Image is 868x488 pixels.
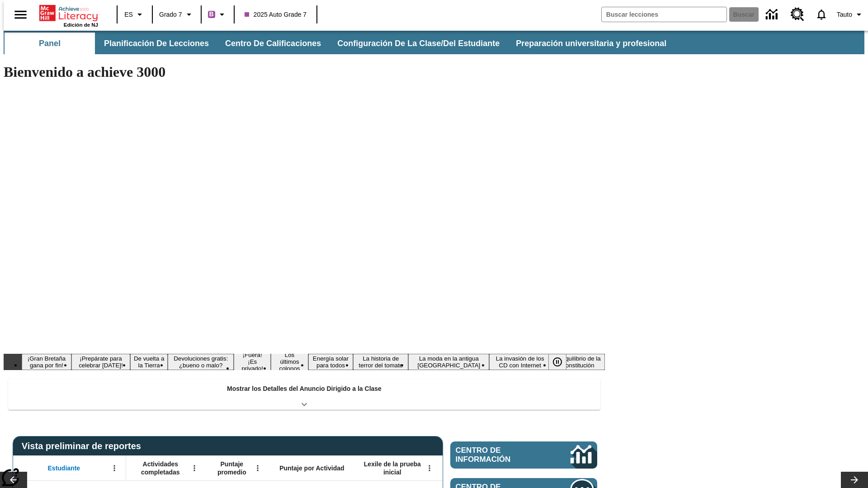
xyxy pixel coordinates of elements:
div: Mostrar los Detalles del Anuncio Dirigido a la Clase [8,379,600,410]
div: Subbarra de navegación [4,33,675,54]
span: Edición de NJ [64,22,98,28]
button: Abrir menú [251,461,264,475]
a: Centro de información [760,2,785,27]
button: Diapositiva 10 La invasión de los CD con Internet [489,354,551,370]
span: 2025 Auto Grade 7 [245,10,307,19]
button: Centro de calificaciones [218,33,328,54]
button: Planificación de lecciones [97,33,216,54]
button: Diapositiva 11 El equilibrio de la Constitución [551,354,605,370]
span: Lexile de la prueba inicial [359,460,425,476]
button: Panel [5,33,95,54]
a: Notificaciones [810,3,833,26]
span: B [209,9,214,20]
button: Abrir menú [423,461,436,475]
button: Diapositiva 6 Los últimos colonos [271,350,308,373]
a: Centro de información [450,441,597,469]
button: Carrusel de lecciones, seguir [841,472,868,488]
a: Centro de recursos, Se abrirá en una pestaña nueva. [785,2,810,27]
button: Abrir el menú lateral [7,1,34,28]
button: Diapositiva 7 Energía solar para todos [308,354,354,370]
span: Tauto [837,10,852,19]
button: Diapositiva 8 La historia de terror del tomate [353,354,408,370]
h1: Bienvenido a achieve 3000 [4,64,605,80]
p: Mostrar los Detalles del Anuncio Dirigido a la Clase [227,384,382,394]
span: Actividades completadas [131,460,190,476]
button: Boost El color de la clase es morado/púrpura. Cambiar el color de la clase. [204,6,231,23]
span: Puntaje por Actividad [279,464,344,472]
div: Subbarra de navegación [4,31,864,54]
button: Diapositiva 1 ¡Gran Bretaña gana por fin! [22,354,71,370]
button: Diapositiva 3 De vuelta a la Tierra [130,354,168,370]
a: Portada [39,4,98,22]
button: Pausar [548,354,566,370]
button: Lenguaje: ES, Selecciona un idioma [120,6,149,23]
button: Abrir menú [188,461,201,475]
button: Abrir menú [108,461,121,475]
div: Portada [39,3,98,28]
div: Pausar [548,354,576,370]
button: Diapositiva 5 ¡Fuera! ¡Es privado! [234,350,271,373]
span: Vista preliminar de reportes [22,441,146,451]
span: ES [124,10,133,19]
input: Buscar campo [602,7,726,22]
span: Grado 7 [159,10,182,19]
button: Diapositiva 2 ¡Prepárate para celebrar Juneteenth! [71,354,130,370]
button: Diapositiva 9 La moda en la antigua Roma [408,354,489,370]
span: Estudiante [48,464,80,472]
button: Grado: Grado 7, Elige un grado [156,6,198,23]
button: Perfil/Configuración [833,6,868,23]
span: Puntaje promedio [210,460,254,476]
button: Preparación universitaria y profesional [509,33,674,54]
span: Centro de información [456,446,540,464]
button: Configuración de la clase/del estudiante [330,33,507,54]
button: Diapositiva 4 Devoluciones gratis: ¿bueno o malo? [168,354,234,370]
